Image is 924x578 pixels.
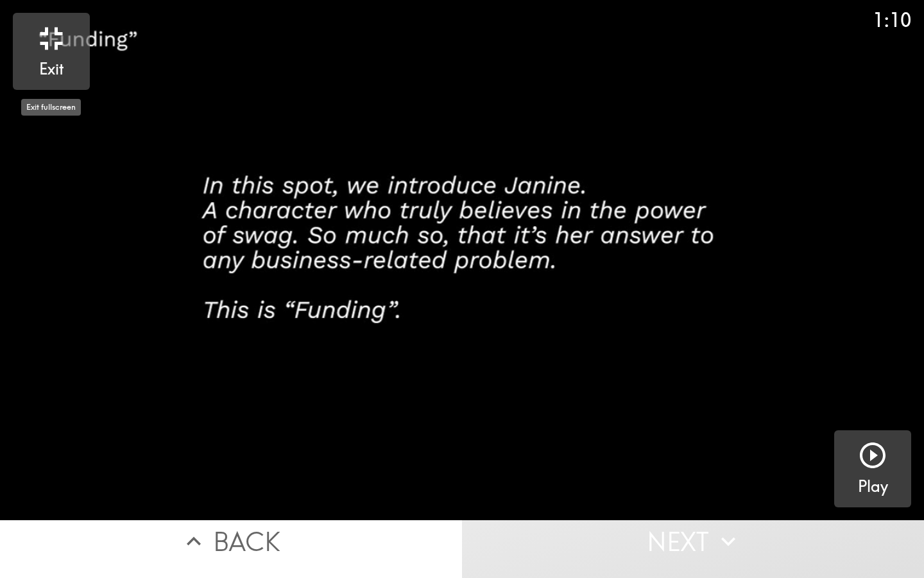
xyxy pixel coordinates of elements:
[858,476,888,498] h5: Play
[13,13,90,90] button: Exit
[39,58,64,80] h5: Exit
[21,99,81,116] div: Exit fullscreen
[834,430,911,507] button: Play
[873,6,911,33] div: 1:10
